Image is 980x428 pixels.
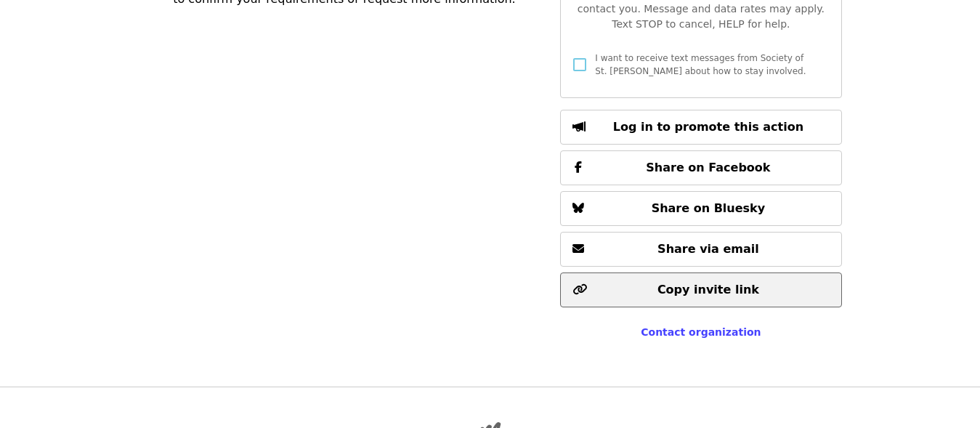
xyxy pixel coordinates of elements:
[641,326,761,338] a: Contact organization
[657,283,759,296] span: Copy invite link
[560,272,841,307] button: Copy invite link
[560,232,841,267] button: Share via email
[595,53,806,76] span: I want to receive text messages from Society of St. [PERSON_NAME] about how to stay involved.
[560,150,841,185] button: Share on Facebook
[657,242,759,256] span: Share via email
[652,201,766,215] span: Share on Bluesky
[560,191,841,226] button: Share on Bluesky
[646,161,770,174] span: Share on Facebook
[560,110,841,145] button: Log in to promote this action
[613,120,803,134] span: Log in to promote this action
